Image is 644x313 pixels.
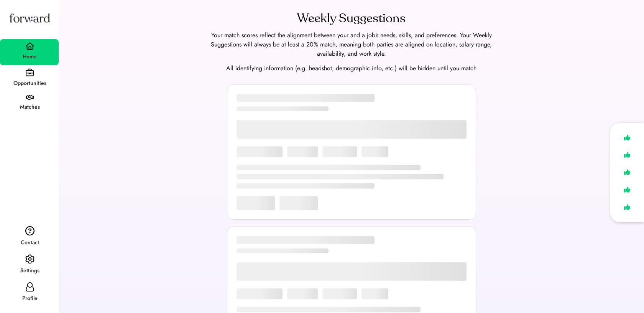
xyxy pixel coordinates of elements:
img: settings.svg [25,254,34,264]
div: All identifying information (e.g. headshot, demographic info, etc.) will be hidden until you match [68,64,635,73]
div: Profile [1,294,59,303]
div: Matches [1,103,59,112]
img: Forward logo [8,6,51,30]
img: handshake.svg [26,95,34,100]
img: like.svg [622,184,632,195]
img: like.svg [622,202,632,213]
img: home.svg [25,42,34,50]
div: Your match scores reflect the alignment between your and a job’s needs, skills, and preferences. ... [202,31,501,58]
div: Weekly Suggestions [297,9,406,28]
img: like.svg [622,149,632,161]
div: Contact [1,238,59,247]
img: like.svg [622,167,632,178]
img: contact.svg [25,226,34,236]
div: Settings [1,266,59,275]
div: Home [1,52,59,61]
img: like.svg [622,132,632,143]
img: briefcase.svg [26,68,34,76]
div: Opportunities [1,79,59,88]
